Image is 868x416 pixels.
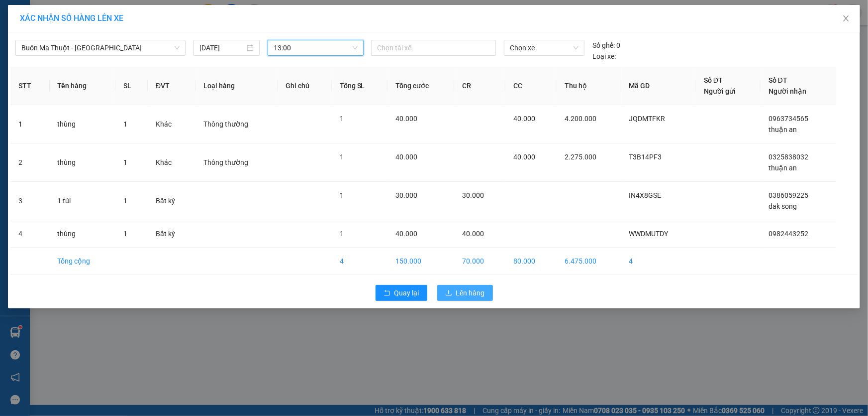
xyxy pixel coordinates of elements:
[340,153,344,161] span: 1
[10,67,50,105] th: STT
[769,191,808,199] span: 0386059225
[629,191,662,199] span: IN4X8GSE
[199,42,245,53] input: 12/08/2025
[10,182,50,220] td: 3
[10,143,50,182] td: 2
[50,105,116,143] td: thùng
[332,67,387,105] th: Tổng SL
[123,197,127,205] span: 1
[376,285,427,301] button: rollbackQuay lại
[384,289,390,297] span: rollback
[445,289,452,297] span: upload
[395,153,417,161] span: 40.000
[340,115,344,123] span: 1
[462,230,484,238] span: 40.000
[278,67,331,105] th: Ghi chú
[395,115,417,123] span: 40.000
[513,153,535,161] span: 40.000
[769,126,797,134] span: thuận an
[832,5,860,33] button: Close
[395,191,417,199] span: 30.000
[195,67,278,105] th: Loại hàng
[629,153,662,161] span: T3B14PF3
[10,220,50,248] td: 4
[454,67,505,105] th: CR
[21,40,180,55] span: Buôn Ma Thuột - Gia Nghĩa
[565,115,596,123] span: 4.200.000
[592,51,616,62] span: Loại xe:
[394,287,419,298] span: Quay lại
[387,67,454,105] th: Tổng cước
[769,164,797,172] span: thuận an
[513,115,535,123] span: 40.000
[195,105,278,143] td: Thông thường
[557,67,621,105] th: Thu hộ
[340,191,344,199] span: 1
[50,67,116,105] th: Tên hàng
[769,87,806,95] span: Người nhận
[769,153,808,161] span: 0325838032
[50,182,116,220] td: 1 túi
[629,230,669,238] span: WWDMUTDY
[50,248,116,275] td: Tổng cộng
[387,248,454,275] td: 150.000
[50,143,116,182] td: thùng
[592,40,620,51] div: 0
[510,40,579,55] span: Chọn xe
[148,67,195,105] th: ĐVT
[437,285,493,301] button: uploadLên hàng
[454,248,505,275] td: 70.000
[332,248,387,275] td: 4
[20,13,123,23] span: XÁC NHẬN SỐ HÀNG LÊN XE
[769,115,808,123] span: 0963734565
[340,230,344,238] span: 1
[769,76,787,84] span: Số ĐT
[704,76,723,84] span: Số ĐT
[557,248,621,275] td: 6.475.000
[505,248,557,275] td: 80.000
[148,182,195,220] td: Bất kỳ
[842,14,850,22] span: close
[10,105,50,143] td: 1
[50,220,116,248] td: thùng
[621,248,696,275] td: 4
[195,143,278,182] td: Thông thường
[123,230,127,238] span: 1
[505,67,557,105] th: CC
[621,67,696,105] th: Mã GD
[123,120,127,128] span: 1
[704,87,736,95] span: Người gửi
[148,220,195,248] td: Bất kỳ
[769,202,797,210] span: dak song
[592,40,615,51] span: Số ghế:
[115,67,148,105] th: SL
[565,153,596,161] span: 2.275.000
[123,158,127,166] span: 1
[629,115,666,123] span: JQDMTFKR
[395,230,417,238] span: 40.000
[769,230,808,238] span: 0982443252
[274,40,358,55] span: 13:00
[148,105,195,143] td: Khác
[456,287,485,298] span: Lên hàng
[148,143,195,182] td: Khác
[462,191,484,199] span: 30.000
